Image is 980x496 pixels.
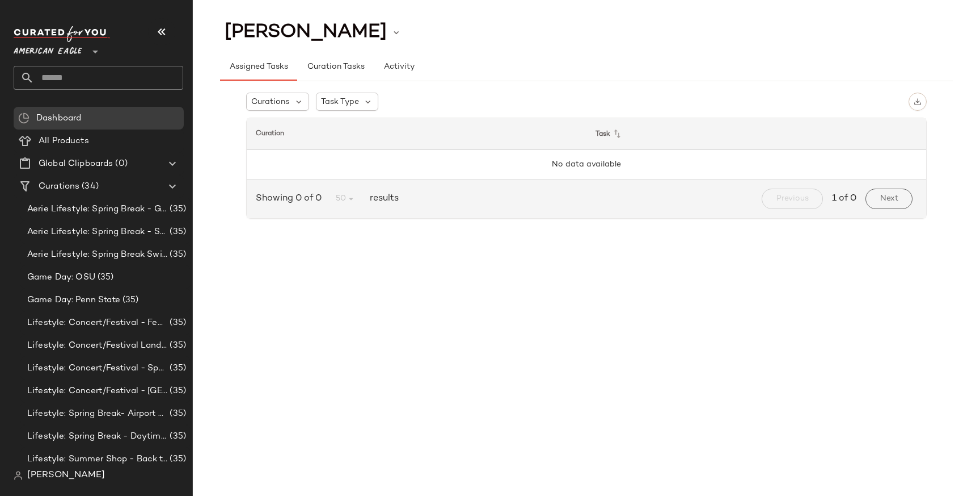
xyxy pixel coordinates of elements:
[167,362,186,375] span: (35)
[39,135,89,148] span: All Products
[27,362,167,375] span: Lifestyle: Concert/Festival - Sporty
[167,453,186,466] span: (35)
[95,271,114,284] span: (35)
[586,118,926,150] th: Task
[229,62,288,72] span: Assigned Tasks
[27,407,167,420] span: Lifestyle: Spring Break- Airport Style
[167,226,186,239] span: (35)
[225,22,387,43] span: [PERSON_NAME]
[27,248,167,261] span: Aerie Lifestyle: Spring Break Swimsuits Landing Page
[39,180,79,193] span: Curations
[167,316,186,330] span: (35)
[321,96,359,108] span: Task Type
[113,157,127,170] span: (0)
[914,98,922,106] img: svg%3e
[27,294,120,307] span: Game Day: Penn State
[27,430,167,443] span: Lifestyle: Spring Break - Daytime Casual
[167,407,186,420] span: (35)
[14,26,110,42] img: cfy_white_logo.C9jOOHJF.svg
[120,294,139,307] span: (35)
[167,203,186,216] span: (35)
[865,189,913,209] button: Next
[14,471,23,480] img: svg%3e
[27,203,167,216] span: Aerie Lifestyle: Spring Break - Girly/Femme
[247,150,926,180] td: No data available
[27,469,105,482] span: [PERSON_NAME]
[167,385,186,398] span: (35)
[79,180,99,193] span: (34)
[167,430,186,443] span: (35)
[167,248,186,261] span: (35)
[880,194,898,203] span: Next
[36,112,81,125] span: Dashboard
[27,226,167,239] span: Aerie Lifestyle: Spring Break - Sporty
[167,339,186,352] span: (35)
[27,271,95,284] span: Game Day: OSU
[27,339,167,352] span: Lifestyle: Concert/Festival Landing Page
[365,192,399,206] span: results
[383,62,415,72] span: Activity
[832,192,856,206] span: 1 of 0
[27,453,167,466] span: Lifestyle: Summer Shop - Back to School Essentials
[251,96,289,108] span: Curations
[27,316,167,330] span: Lifestyle: Concert/Festival - Femme
[14,39,82,59] span: American Eagle
[39,157,113,170] span: Global Clipboards
[247,118,586,150] th: Curation
[306,62,364,72] span: Curation Tasks
[27,385,167,398] span: Lifestyle: Concert/Festival - [GEOGRAPHIC_DATA]
[18,112,29,124] img: svg%3e
[256,192,326,206] span: Showing 0 of 0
